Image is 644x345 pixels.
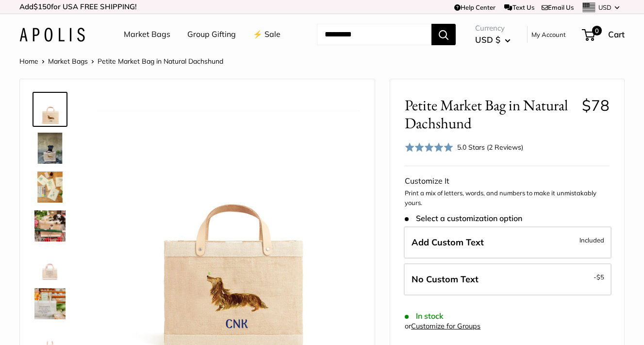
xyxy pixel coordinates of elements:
span: $78 [582,96,610,115]
div: or [405,320,480,333]
a: My Account [531,29,566,40]
a: Petite Market Bag in Natural Dachshund [33,92,67,127]
span: In stock [405,311,443,321]
span: USD [598,3,611,11]
a: Help Center [454,3,495,11]
button: USD $ [475,32,511,48]
label: Leave Blank [404,263,611,295]
span: No Custom Text [412,274,479,285]
span: Cart [608,29,625,39]
input: Search... [317,24,431,45]
a: Email Us [542,3,574,11]
img: description_The artist's desk in Ventura CA [34,172,66,203]
a: Market Bags [124,27,170,42]
div: 5.0 Stars (2 Reviews) [457,142,523,153]
img: description_Elevated any trip to the market [34,288,66,319]
span: Currency [475,21,511,35]
span: Select a customization option [405,214,522,223]
span: Included [579,234,604,246]
img: Petite Market Bag in Natural Dachshund [34,210,66,241]
nav: Breadcrumb [19,55,223,68]
p: Print a mix of letters, words, and numbers to make it unmistakably yours. [405,189,610,207]
img: Petite Market Bag in Natural Dachshund [34,94,66,125]
span: USD $ [475,34,500,45]
a: Petite Market Bag in Natural Dachshund [33,131,67,166]
img: Apolis [19,28,85,42]
a: ⚡️ Sale [253,27,281,42]
span: Petite Market Bag in Natural Dachshund [405,96,574,132]
a: 0 Cart [583,27,625,42]
span: Add Custom Text [412,237,484,248]
a: Petite Market Bag in Natural Dachshund [33,208,67,243]
span: $5 [596,273,604,281]
a: Customize for Groups [411,322,480,330]
span: - [594,271,604,283]
a: Group Gifting [187,27,236,42]
img: description_Seal of authenticity printed on the backside of every bag. [34,249,66,280]
a: description_Elevated any trip to the market [33,286,67,321]
a: description_The artist's desk in Ventura CA [33,170,67,205]
a: Text Us [504,3,534,11]
div: 5.0 Stars (2 Reviews) [405,140,523,154]
a: Home [19,57,38,66]
span: Petite Market Bag in Natural Dachshund [98,57,223,66]
span: $150 [33,2,51,11]
button: Search [431,24,456,45]
a: description_Seal of authenticity printed on the backside of every bag. [33,247,67,282]
div: Customize It [405,174,610,189]
a: Market Bags [48,57,88,66]
label: Add Custom Text [404,226,611,259]
img: Petite Market Bag in Natural Dachshund [34,133,66,164]
span: 0 [592,26,602,35]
